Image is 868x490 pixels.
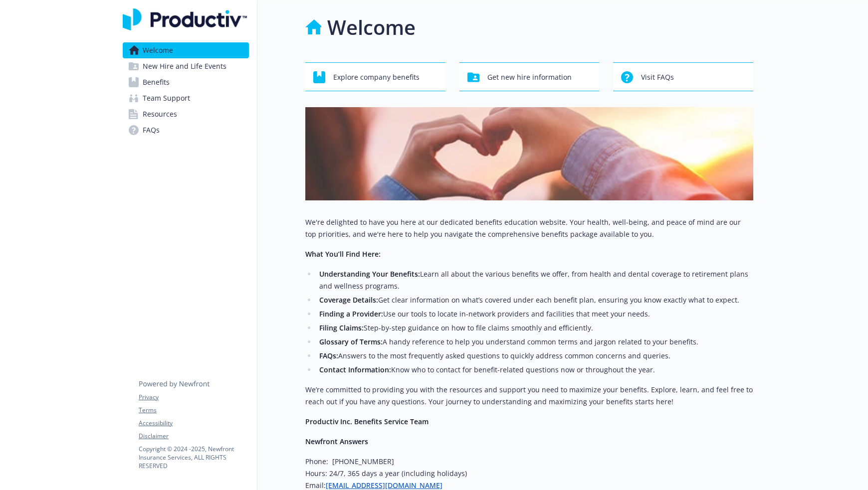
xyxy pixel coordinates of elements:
[123,42,249,58] a: Welcome
[305,468,753,480] h6: Hours: 24/7, 365 days a year (including holidays)​
[459,62,600,91] button: Get new hire information
[316,268,753,292] li: Learn all about the various benefits we offer, from health and dental coverage to retirement plan...
[319,269,420,279] strong: Understanding Your Benefits:
[319,365,391,374] strong: Contact Information:
[316,294,753,306] li: Get clear information on what’s covered under each benefit plan, ensuring you know exactly what t...
[319,309,383,319] strong: Finding a Provider:
[319,351,338,360] strong: FAQs:
[613,62,753,91] button: Visit FAQs
[123,106,249,122] a: Resources
[305,107,753,200] img: overview page banner
[316,364,753,376] li: Know who to contact for benefit-related questions now or throughout the year.
[143,42,173,58] span: Welcome
[305,417,429,426] strong: Productiv Inc. Benefits Service Team
[305,216,753,240] p: We're delighted to have you here at our dedicated benefits education website. Your health, well-b...
[319,295,378,305] strong: Coverage Details:
[143,90,190,106] span: Team Support
[139,393,248,402] a: Privacy
[326,481,442,490] a: [EMAIL_ADDRESS][DOMAIN_NAME]
[143,106,177,122] span: Resources
[327,12,416,42] h1: Welcome
[123,74,249,90] a: Benefits
[305,456,753,468] h6: Phone: [PHONE_NUMBER]
[305,384,753,408] p: We’re committed to providing you with the resources and support you need to maximize your benefit...
[316,350,753,362] li: Answers to the most frequently asked questions to quickly address common concerns and queries.
[305,437,368,446] strong: Newfront Answers
[316,336,753,348] li: A handy reference to help you understand common terms and jargon related to your benefits.
[139,445,248,470] p: Copyright © 2024 - 2025 , Newfront Insurance Services, ALL RIGHTS RESERVED
[143,122,160,138] span: FAQs
[316,322,753,334] li: Step-by-step guidance on how to file claims smoothly and efficiently.
[143,58,226,74] span: New Hire and Life Events
[139,419,248,428] a: Accessibility
[123,90,249,106] a: Team Support
[143,74,170,90] span: Benefits
[487,68,572,87] span: Get new hire information
[641,68,674,87] span: Visit FAQs
[305,62,445,91] button: Explore company benefits
[333,68,420,87] span: Explore company benefits
[316,308,753,320] li: Use our tools to locate in-network providers and facilities that meet your needs.
[123,58,249,74] a: New Hire and Life Events
[139,432,248,441] a: Disclaimer
[319,323,364,332] strong: Filing Claims:
[139,406,248,415] a: Terms
[319,337,383,346] strong: Glossary of Terms:
[123,122,249,138] a: FAQs
[305,249,381,259] strong: What You’ll Find Here:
